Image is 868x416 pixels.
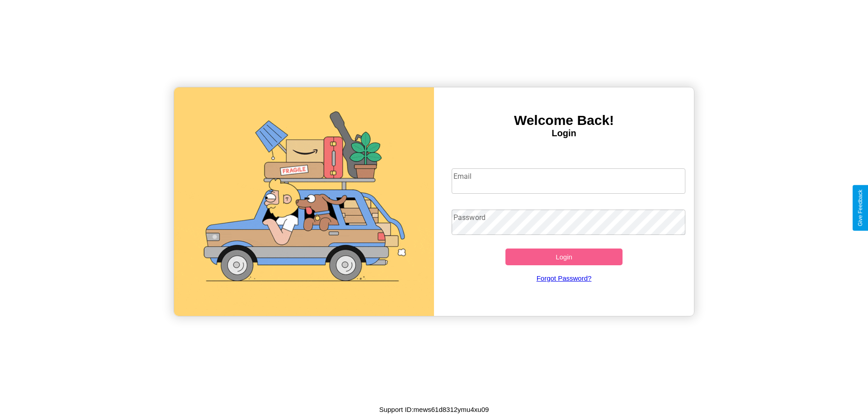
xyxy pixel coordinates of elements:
[174,87,434,316] img: gif
[434,128,694,139] h4: Login
[857,190,863,226] div: Give Feedback
[447,265,681,291] a: Forgot Password?
[505,249,623,265] button: Login
[434,113,694,128] h3: Welcome Back!
[379,403,489,416] p: Support ID: mews61d8312ymu4xu09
